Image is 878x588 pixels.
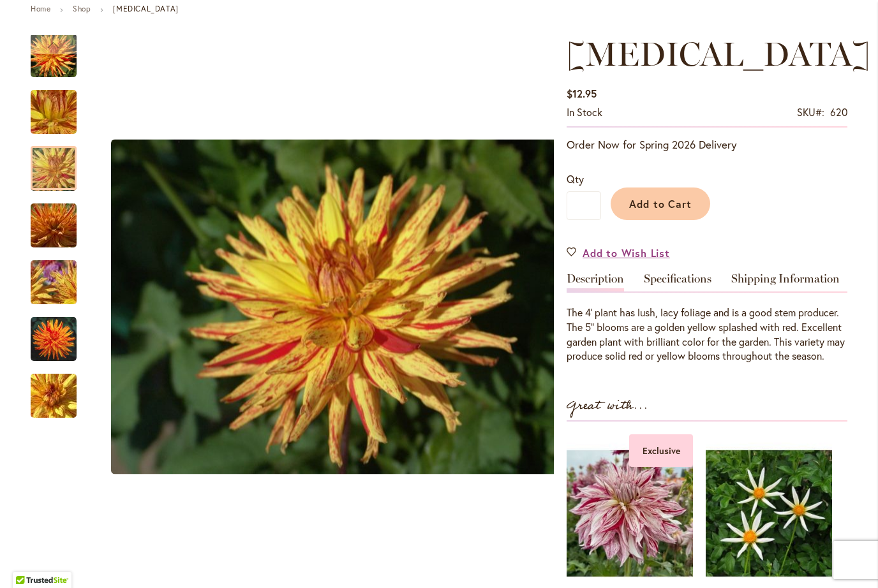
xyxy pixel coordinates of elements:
[111,140,558,474] img: POPPERS
[567,34,870,74] span: [MEDICAL_DATA]
[567,273,624,291] a: Description
[113,4,178,13] strong: [MEDICAL_DATA]
[567,395,648,416] strong: Great with...
[31,316,77,362] img: POPPERS
[8,362,100,430] img: POPPERS
[583,246,670,260] span: Add to Wish List
[567,105,602,120] div: Availability
[31,4,50,13] a: Home
[567,137,847,152] p: Order Now for Spring 2026 Delivery
[567,87,597,100] span: $12.95
[31,247,89,304] div: POPPERS
[31,35,77,54] div: Previous
[31,77,89,134] div: POPPERS
[567,273,847,364] div: Detailed Product Info
[8,78,100,147] img: POPPERS
[31,33,77,78] img: POPPERS
[102,35,567,579] div: POPPERSPOPPERSPOPPERS
[89,35,613,579] div: Product Images
[567,172,584,186] span: Qty
[73,4,91,13] a: Shop
[102,35,567,579] div: POPPERS
[629,197,692,210] span: Add to Cart
[8,248,100,317] img: POPPERS
[31,134,89,191] div: POPPERS
[644,273,711,291] a: Specifications
[31,304,89,361] div: POPPERS
[611,187,710,220] button: Add to Cart
[31,191,89,247] div: POPPERS
[797,105,824,119] strong: SKU
[567,305,847,364] div: The 4' plant has lush, lacy foliage and is a good stem producer. The 5" blooms are a golden yello...
[8,195,100,256] img: POPPERS
[731,273,840,291] a: Shipping Information
[567,105,602,119] span: In stock
[567,246,670,260] a: Add to Wish List
[830,105,847,120] div: 620
[31,361,77,418] div: POPPERS
[10,543,45,578] iframe: Launch Accessibility Center
[629,434,693,467] div: Exclusive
